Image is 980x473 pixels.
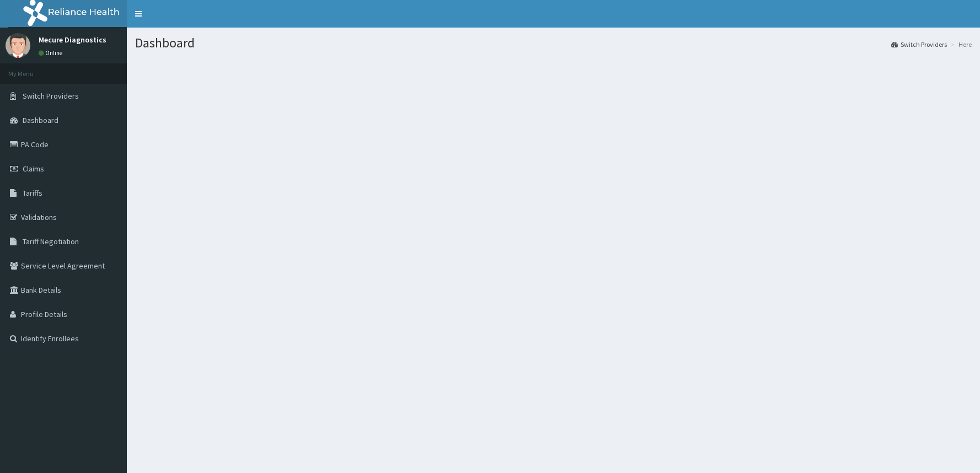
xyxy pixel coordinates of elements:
[23,115,58,125] span: Dashboard
[23,237,79,246] span: Tariff Negotiation
[891,40,947,49] a: Switch Providers
[135,36,972,50] h1: Dashboard
[23,164,44,174] span: Claims
[6,33,30,58] img: User Image
[23,91,79,101] span: Switch Providers
[23,188,42,198] span: Tariffs
[948,40,972,49] li: Here
[39,36,106,44] p: Mecure Diagnostics
[39,49,65,57] a: Online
